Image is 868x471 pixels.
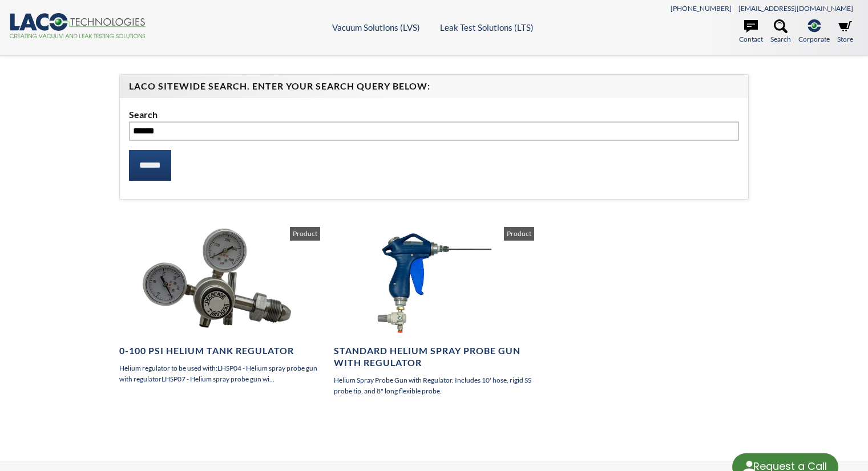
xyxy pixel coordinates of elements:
[129,80,740,92] h4: LACO Sitewide Search. Enter your Search Query Below:
[290,227,320,241] span: Product
[332,22,420,33] a: Vacuum Solutions (LVS)
[440,22,534,33] a: Leak Test Solutions (LTS)
[770,19,791,44] a: Search
[739,19,763,44] a: Contact
[119,363,320,384] p: Helium regulator to be used with:LHSP04 - Helium spray probe gun with regulatorLHSP07 - Helium sp...
[671,4,732,13] a: [PHONE_NUMBER]
[334,227,535,396] a: Standard Helium Spray Probe Gun with Regulator Helium Spray Probe Gun with Regulator. Includes 10...
[738,4,853,13] a: [EMAIL_ADDRESS][DOMAIN_NAME]
[119,345,320,357] h4: 0-100 PSI Helium Tank Regulator
[837,19,853,44] a: Store
[119,227,320,385] a: 0-100 PSI Helium Tank Regulator Helium regulator to be used with:LHSP04 - Helium spray probe gun ...
[334,375,535,396] p: Helium Spray Probe Gun with Regulator. Includes 10' hose, rigid SS probe tip, and 8" long flexibl...
[129,107,740,122] label: Search
[334,345,535,369] h4: Standard Helium Spray Probe Gun with Regulator
[798,34,830,44] span: Corporate
[504,227,534,241] span: Product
